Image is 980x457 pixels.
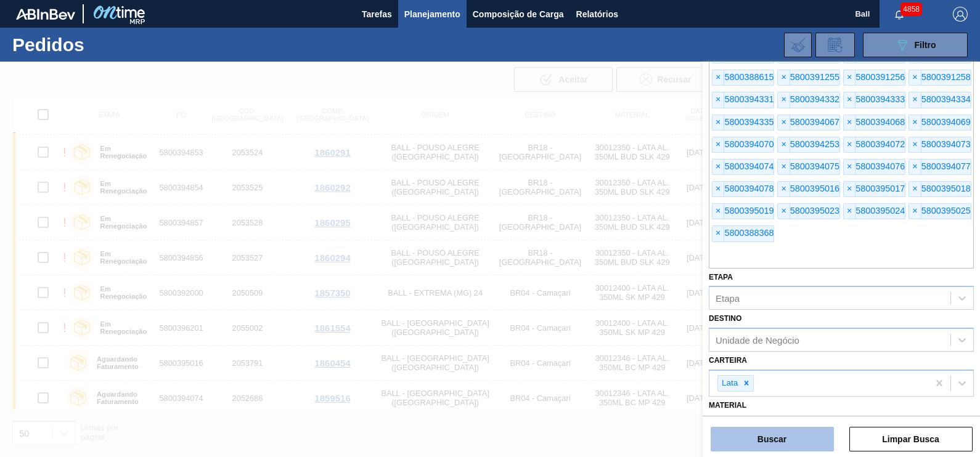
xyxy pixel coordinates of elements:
label: Carteira [709,356,747,365]
div: 5800394078 [712,181,774,197]
span: × [909,70,921,85]
div: Etapa [716,293,740,304]
div: 5800395016 [777,181,839,197]
div: 5800395018 [909,181,971,197]
div: 5800395017 [843,181,905,197]
span: × [778,137,790,152]
span: 4858 [900,2,922,16]
div: Lata [718,376,740,391]
span: × [778,115,790,130]
span: × [713,137,724,152]
span: × [909,115,921,130]
div: 5800394070 [712,137,774,153]
span: × [844,160,855,174]
div: 5800395025 [909,203,971,219]
button: Notificações [880,6,919,23]
div: 5800394072 [843,137,905,153]
div: 5800394333 [843,92,905,108]
span: × [713,115,724,130]
span: × [844,137,855,152]
div: 5800394076 [843,159,905,175]
div: 5800395024 [843,203,905,219]
div: 5800395023 [777,203,839,219]
div: Unidade de Negócio [716,335,799,346]
span: × [909,182,921,196]
span: × [909,137,921,152]
span: × [909,204,921,219]
span: × [713,92,724,107]
span: × [778,70,790,85]
h1: Pedidos [12,38,190,52]
div: 5800394334 [909,92,971,108]
span: × [778,182,790,196]
span: Composição de Carga [473,7,564,22]
label: Etapa [709,273,733,281]
label: Destino [709,314,741,323]
span: × [713,70,724,85]
label: Material [709,401,746,410]
div: 5800394332 [777,92,839,108]
div: Importar Negociações dos Pedidos [784,33,812,57]
span: × [909,92,921,107]
div: Solicitação de Revisão de Pedidos [815,33,855,57]
div: 5800395019 [712,203,774,219]
span: × [713,160,724,174]
div: 5800394253 [777,137,839,153]
span: × [909,160,921,174]
span: × [713,226,724,241]
div: 5800388368 [712,225,774,241]
span: × [778,92,790,107]
div: 5800394331 [712,92,774,108]
img: TNhmsLtSVTkK8tSr43FrP2fwEKptu5GPRR3wAAAABJRU5ErkJggg== [16,9,75,20]
div: 5800391256 [843,70,905,86]
span: × [778,160,790,174]
span: × [844,70,855,85]
span: Relatórios [576,7,618,22]
span: × [844,92,855,107]
button: Filtro [863,33,968,57]
div: 5800394075 [777,159,839,175]
div: 5800388615 [712,70,774,86]
span: × [844,115,855,130]
span: × [713,182,724,196]
img: Logout [953,7,968,22]
span: × [713,204,724,219]
div: 5800394077 [909,159,971,175]
span: × [844,204,855,219]
span: Tarefas [362,7,392,22]
span: Filtro [915,40,936,50]
div: 5800391258 [909,70,971,86]
div: 5800394069 [909,115,971,131]
div: 5800394068 [843,115,905,131]
div: 5800394335 [712,115,774,131]
span: × [844,182,855,196]
span: Planejamento [404,7,460,22]
span: × [778,204,790,219]
div: 5800394067 [777,115,839,131]
div: 5800391255 [777,70,839,86]
div: 5800394074 [712,159,774,175]
div: 5800394073 [909,137,971,153]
